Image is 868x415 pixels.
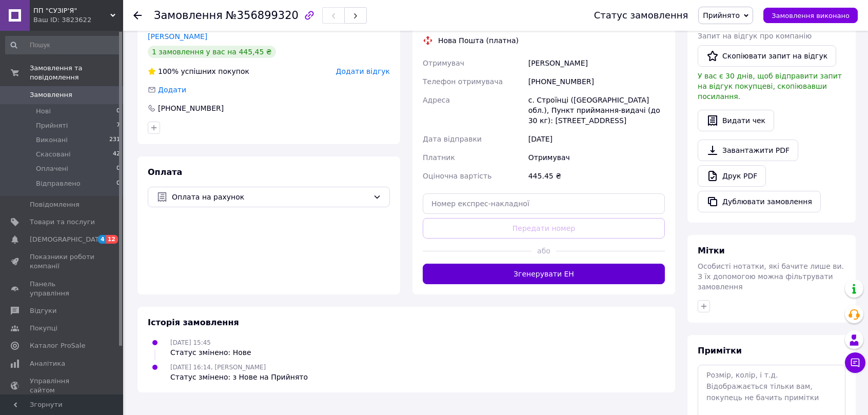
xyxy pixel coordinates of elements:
span: Адреса [423,96,450,104]
div: [PHONE_NUMBER] [526,72,667,91]
span: 4 [98,235,106,244]
span: Відправлено [36,179,81,188]
div: успішних покупок [148,66,249,76]
button: Згенерувати ЕН [423,264,665,284]
div: [PHONE_NUMBER] [157,103,225,113]
div: [DATE] [526,130,667,148]
span: 0 [116,164,120,173]
span: Додати [158,86,186,94]
span: [DEMOGRAPHIC_DATA] [30,235,106,244]
span: Каталог ProSale [30,341,85,350]
span: Замовлення та повідомлення [30,64,123,82]
span: Товари та послуги [30,218,95,227]
span: 231 [109,135,120,145]
div: 1 замовлення у вас на 445,45 ₴ [148,46,276,58]
span: Платник [423,153,455,162]
span: 42 [113,150,120,159]
div: с. Строїнці ([GEOGRAPHIC_DATA] обл.), Пункт приймання-видачі (до 30 кг): [STREET_ADDRESS] [526,91,667,130]
div: Повернутися назад [133,10,142,21]
div: Статус змінено: з Нове на Прийнято [170,372,308,382]
span: Замовлення [154,9,223,22]
span: Замовлення [30,90,72,100]
span: Оціночна вартість [423,172,491,180]
span: Показники роботи компанії [30,252,95,271]
span: Покупці [30,324,57,333]
div: Ваш ID: 3823622 [33,15,123,25]
span: Мітки [698,246,725,255]
span: 0 [116,179,120,188]
span: У вас є 30 днів, щоб відправити запит на відгук покупцеві, скопіювавши посилання. [698,72,842,101]
div: Нова Пошта (платна) [436,35,521,46]
div: Отримувач [526,148,667,167]
button: Скопіювати запит на відгук [698,45,836,67]
span: Оплата на рахунок [172,191,369,203]
span: [DATE] 16:14, [PERSON_NAME] [170,364,266,371]
span: Замовлення виконано [772,12,850,19]
span: Виконані [36,135,68,145]
span: Аналітика [30,359,65,368]
span: Управління сайтом [30,377,95,395]
input: Пошук [5,36,121,54]
div: 445.45 ₴ [526,167,667,185]
a: Друк PDF [698,165,766,187]
span: Прийнято [703,11,740,19]
span: Повідомлення [30,200,80,209]
span: Додати відгук [336,67,390,75]
span: 12 [106,235,118,244]
div: [PERSON_NAME] [526,54,667,72]
a: Завантажити PDF [698,140,798,161]
span: Телефон отримувача [423,77,503,86]
span: [DATE] 15:45 [170,339,211,346]
div: Статус замовлення [594,10,688,21]
span: Оплачені [36,164,68,173]
span: Прийняті [36,121,68,130]
span: Дата відправки [423,135,482,143]
input: Номер експрес-накладної [423,193,665,214]
div: Статус змінено: Нове [170,347,251,358]
button: Замовлення виконано [763,8,858,23]
span: Отримувач [423,59,464,67]
span: Панель управління [30,280,95,298]
span: Особисті нотатки, які бачите лише ви. З їх допомогою можна фільтрувати замовлення [698,262,844,291]
button: Дублювати замовлення [698,191,821,212]
span: Нові [36,107,51,116]
span: Оплата [148,167,182,177]
span: Історія замовлення [148,318,239,327]
span: ПП "СУЗІР'Я" [33,6,110,15]
span: №356899320 [226,9,299,22]
span: або [531,246,556,256]
button: Видати чек [698,110,774,131]
span: 7 [116,121,120,130]
span: Запит на відгук про компанію [698,32,812,40]
span: Відгуки [30,306,56,315]
span: 100% [158,67,179,75]
a: [PERSON_NAME] [148,32,207,41]
span: Примітки [698,346,742,355]
span: Скасовані [36,150,71,159]
button: Чат з покупцем [845,352,865,373]
span: 0 [116,107,120,116]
